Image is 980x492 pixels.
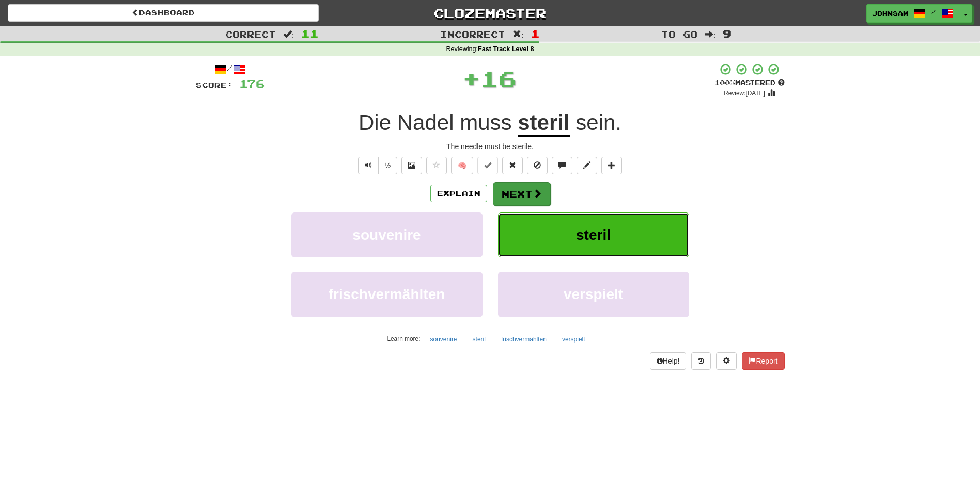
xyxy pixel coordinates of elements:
[462,63,480,94] span: +
[498,272,689,317] button: verspielt
[691,352,711,370] button: Round history (alt+y)
[301,27,319,40] span: 11
[705,30,716,39] span: :
[495,332,552,347] button: frischvermählten
[467,332,491,347] button: steril
[426,157,447,174] button: Favorite sentence (alt+f)
[742,352,784,370] button: Report
[401,157,422,174] button: Show image (alt+x)
[196,63,265,76] div: /
[477,157,498,174] button: Set this sentence to 100% Mastered (alt+m)
[498,212,689,257] button: steril
[564,286,623,302] span: verspielt
[931,8,936,15] span: /
[527,157,548,174] button: Ignore sentence (alt+i)
[575,110,615,135] span: sein
[196,141,785,152] div: The needle must be sterile.
[872,9,908,18] span: Johnsam
[577,157,597,174] button: Edit sentence (alt+d)
[359,110,391,135] span: Die
[358,157,379,174] button: Play sentence audio (ctl+space)
[291,272,483,317] button: frischvermählten
[723,27,732,40] span: 9
[570,110,621,135] span: .
[239,77,265,90] span: 176
[387,335,420,342] small: Learn more:
[425,332,463,347] button: souvenire
[352,227,421,243] span: souvenire
[661,29,697,39] span: To go
[283,30,294,39] span: :
[724,90,765,97] small: Review: [DATE]
[329,286,445,302] span: frischvermählten
[196,80,233,89] span: Score:
[576,227,611,243] span: steril
[356,157,398,174] div: Text-to-speech controls
[460,110,511,135] span: muss
[397,110,454,135] span: Nadel
[714,78,735,87] span: 100 %
[440,29,505,39] span: Incorrect
[502,157,523,174] button: Reset to 0% Mastered (alt+r)
[8,4,319,22] a: Dashboard
[556,332,591,347] button: verspielt
[518,110,569,137] u: steril
[480,65,517,91] span: 16
[378,157,398,174] button: ½
[451,157,473,174] button: 🧠
[512,30,524,39] span: :
[430,185,487,202] button: Explain
[650,352,687,370] button: Help!
[493,182,551,206] button: Next
[601,157,622,174] button: Add to collection (alt+a)
[334,4,645,22] a: Clozemaster
[714,78,785,88] div: Mastered
[478,45,534,53] strong: Fast Track Level 8
[225,29,276,39] span: Correct
[531,27,540,40] span: 1
[866,4,959,23] a: Johnsam /
[291,212,483,257] button: souvenire
[552,157,572,174] button: Discuss sentence (alt+u)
